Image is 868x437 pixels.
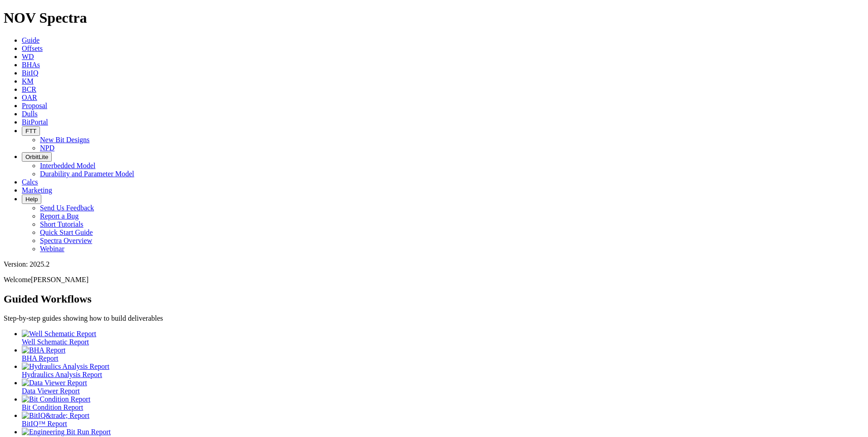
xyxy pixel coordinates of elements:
p: Welcome [4,276,864,284]
span: FTT [25,128,36,134]
img: Bit Condition Report [22,395,90,403]
a: New Bit Designs [40,136,89,144]
span: Bit Condition Report [22,403,83,411]
a: BHAs [22,61,40,69]
a: BitIQ&trade; Report BitIQ™ Report [22,412,864,427]
span: OrbitLite [25,154,48,160]
a: Proposal [22,102,47,109]
button: OrbitLite [22,152,52,162]
a: NPD [40,144,54,152]
a: Report a Bug [40,212,79,220]
a: BHA Report BHA Report [22,346,864,362]
button: FTT [22,126,40,136]
a: Durability and Parameter Model [40,170,134,178]
a: KM [22,77,34,85]
a: BitIQ [22,69,38,77]
img: Data Viewer Report [22,379,87,387]
a: Interbedded Model [40,162,95,169]
div: Version: 2025.2 [4,260,864,268]
a: Webinar [40,245,64,253]
span: BitIQ™ Report [22,420,67,427]
span: [PERSON_NAME] [31,276,89,283]
img: Well Schematic Report [22,330,96,338]
h2: Guided Workflows [4,293,864,305]
a: Hydraulics Analysis Report Hydraulics Analysis Report [22,363,864,378]
span: Data Viewer Report [22,387,80,395]
h1: NOV Spectra [4,10,864,26]
img: BHA Report [22,346,65,354]
a: Send Us Feedback [40,204,94,212]
a: WD [22,53,34,60]
a: Well Schematic Report Well Schematic Report [22,330,864,346]
p: Step-by-step guides showing how to build deliverables [4,314,864,323]
span: BHA Report [22,354,58,362]
span: Well Schematic Report [22,338,89,346]
button: Help [22,194,41,204]
a: BCR [22,85,36,93]
a: OAR [22,94,37,101]
a: Offsets [22,45,43,52]
a: Data Viewer Report Data Viewer Report [22,379,864,395]
a: Guide [22,36,39,44]
img: BitIQ&trade; Report [22,412,89,420]
a: Calcs [22,178,38,186]
a: Short Tutorials [40,220,84,228]
a: BitPortal [22,118,48,126]
a: Bit Condition Report Bit Condition Report [22,395,864,411]
span: Hydraulics Analysis Report [22,371,102,378]
a: Spectra Overview [40,237,92,244]
span: Help [25,196,38,203]
img: Engineering Bit Run Report [22,428,111,436]
a: Dulls [22,110,38,118]
img: Hydraulics Analysis Report [22,363,109,371]
a: Marketing [22,186,52,194]
a: Quick Start Guide [40,228,93,236]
